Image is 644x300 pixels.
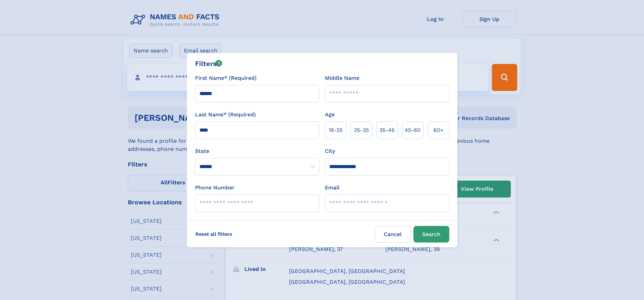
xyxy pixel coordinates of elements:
label: Age [325,111,335,119]
div: Filters [195,59,222,69]
span: 60+ [433,126,444,134]
label: Cancel [375,226,411,243]
span: 18‑25 [329,126,342,134]
label: Middle Name [325,74,359,82]
label: City [325,147,335,155]
span: 35‑45 [379,126,395,134]
label: First Name* (Required) [195,74,257,82]
label: Phone Number [195,184,235,192]
label: Email [325,184,339,192]
span: 45‑60 [405,126,421,134]
span: 25‑35 [354,126,369,134]
label: State [195,147,319,155]
label: Reset all filters [191,226,237,242]
button: Search [413,226,449,243]
label: Last Name* (Required) [195,111,256,119]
